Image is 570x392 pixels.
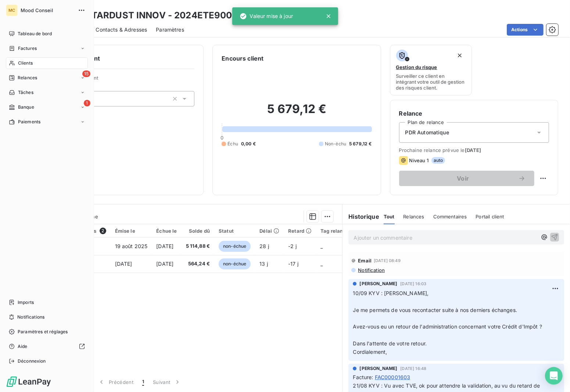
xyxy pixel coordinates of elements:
[142,378,144,386] span: 1
[359,280,397,287] span: [PERSON_NAME]
[96,26,147,33] span: Contacts & Adresses
[476,214,504,219] span: Portail client
[353,323,542,330] span: Avez-vous eu un retour de l'administration concernant votre Crédit d'Impôt ?
[349,141,372,147] span: 5 679,12 €
[18,104,34,110] span: Banque
[222,102,372,124] h2: 5 679,12 €
[343,212,379,221] h6: Historique
[288,261,298,267] span: -17 j
[82,70,90,77] span: 15
[156,228,177,234] div: Échue le
[259,261,268,267] span: 13 j
[100,228,106,234] span: 2
[222,54,264,63] h6: Encours client
[259,243,269,249] span: 28 j
[320,243,323,249] span: _
[241,141,256,147] span: 0,00 €
[65,9,265,22] h3: SAS STARDUST INNOV - 2024ETE900000017
[400,282,426,286] span: [DATE] 16:03
[18,119,40,125] span: Paiements
[18,329,68,335] span: Paramètres et réglages
[353,340,427,346] span: Dans l'attente de votre retour.
[6,341,88,352] a: Aide
[156,243,173,249] span: [DATE]
[358,258,372,264] span: Email
[390,45,472,95] button: Gestion du risqueSurveiller ce client en intégrant votre outil de gestion des risques client.
[357,267,385,273] span: Notification
[186,243,210,250] span: 5 114,88 €
[115,243,148,249] span: 19 août 2025
[404,214,424,219] span: Relances
[288,243,297,249] span: -2 j
[18,89,33,96] span: Tâches
[186,228,210,234] div: Solde dû
[6,4,18,16] div: MC
[405,129,449,136] span: PDR Automatique
[325,141,346,147] span: Non-échu
[115,228,148,234] div: Émise le
[374,258,401,263] span: [DATE] 08:49
[18,75,37,81] span: Relances
[409,157,429,163] span: Niveau 1
[18,30,52,37] span: Tableau de bord
[156,261,173,267] span: [DATE]
[465,147,481,153] span: [DATE]
[384,214,395,219] span: Tout
[507,24,544,36] button: Actions
[219,228,251,234] div: Statut
[288,228,312,234] div: Retard
[84,100,90,106] span: 1
[320,261,323,267] span: _
[18,60,33,66] span: Clients
[115,261,132,267] span: [DATE]
[18,299,34,306] span: Imports
[44,54,194,63] h6: Informations client
[219,258,251,269] span: non-échue
[399,109,549,118] h6: Relance
[353,349,387,355] span: Cordialement,
[18,45,37,52] span: Factures
[138,374,148,390] button: 1
[17,314,44,320] span: Notifications
[399,171,534,186] button: Voir
[93,374,138,390] button: Précédent
[353,290,429,296] span: 10/09 KYV : [PERSON_NAME],
[353,307,517,313] span: Je me permets de vous recontacter suite à nos derniers échanges.
[59,75,194,85] span: Propriétés Client
[396,73,466,91] span: Surveiller ce client en intégrant votre outil de gestion des risques client.
[240,10,293,23] div: Valeur mise à jour
[6,376,51,388] img: Logo LeanPay
[219,241,251,252] span: non-échue
[396,64,437,70] span: Gestion du risque
[186,260,210,268] span: 564,24 €
[156,26,184,33] span: Paramètres
[433,214,467,219] span: Commentaires
[221,135,223,141] span: 0
[148,374,186,390] button: Suivant
[21,7,74,13] span: Mood Conseil
[353,373,373,381] span: Facture :
[431,157,445,164] span: auto
[375,373,411,381] span: FAC00001603
[18,343,28,350] span: Aide
[408,175,518,181] span: Voir
[399,147,549,153] span: Prochaine relance prévue le
[545,367,563,385] div: Open Intercom Messenger
[259,228,279,234] div: Délai
[18,358,46,364] span: Déconnexion
[320,228,358,234] div: Tag relance
[359,365,397,372] span: [PERSON_NAME]
[227,141,238,147] span: Échu
[400,366,426,371] span: [DATE] 16:48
